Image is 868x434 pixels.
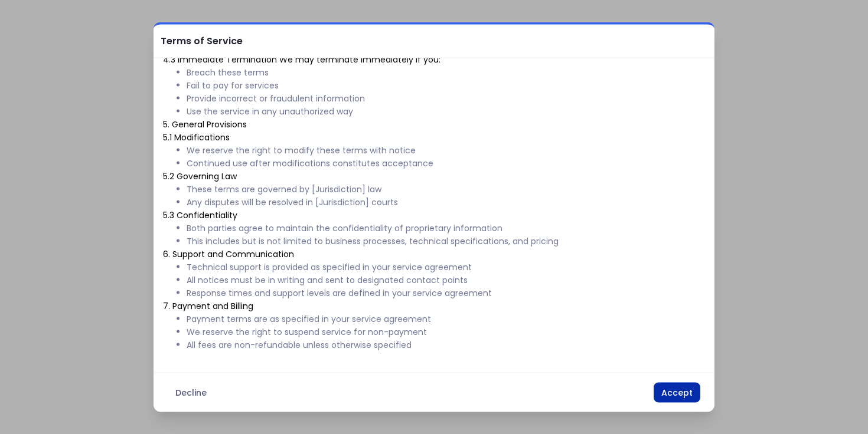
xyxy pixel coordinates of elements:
[154,25,243,58] h2: Terms of Service
[187,144,705,157] li: We reserve the right to modify these terms with notice
[187,338,705,351] li: All fees are non-refundable unless otherwise specified
[163,300,705,313] h2: 7. Payment and Billing
[187,66,705,79] li: Breach these terms
[187,287,705,300] li: Response times and support levels are defined in your service agreement
[187,235,705,248] li: This includes but is not limited to business processes, technical specifications, and pricing
[187,157,705,170] li: Continued use after modifications constitutes acceptance
[187,313,705,325] li: Payment terms are as specified in your service agreement
[187,79,705,92] li: Fail to pay for services
[163,53,705,66] p: 4.3 Immediate Termination We may terminate immediately if you:
[654,383,700,403] button: Accept
[187,261,705,274] li: Technical support is provided as specified in your service agreement
[163,118,705,131] h2: 5. General Provisions
[187,196,705,209] li: Any disputes will be resolved in [Jurisdiction] courts
[163,248,705,261] h2: 6. Support and Communication
[163,209,705,222] p: 5.3 Confidentiality
[187,222,705,235] li: Both parties agree to maintain the confidentiality of proprietary information
[187,274,705,287] li: All notices must be in writing and sent to designated contact points
[163,131,705,144] p: 5.1 Modifications
[187,183,705,196] li: These terms are governed by [Jurisdiction] law
[163,170,705,183] p: 5.2 Governing Law
[168,383,214,403] button: Decline
[187,325,705,338] li: We reserve the right to suspend service for non-payment
[187,92,705,105] li: Provide incorrect or fraudulent information
[187,105,705,118] li: Use the service in any unauthorized way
